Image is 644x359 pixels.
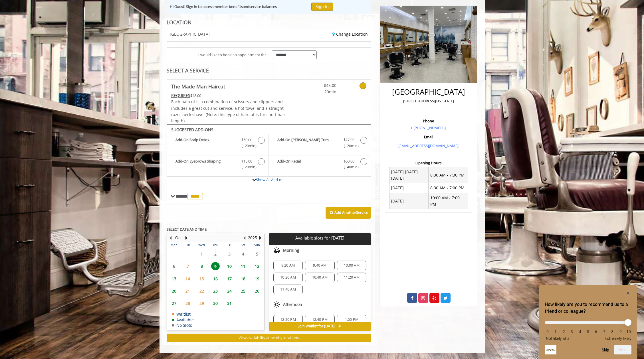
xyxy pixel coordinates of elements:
[225,287,234,295] span: 24
[197,275,206,283] span: 15
[253,262,261,270] span: 12
[170,137,266,150] label: Add-On Scalp Detox
[272,137,368,150] label: Add-On Beard Trim
[222,260,236,272] td: Select day10
[545,317,631,341] div: How likely are you to recommend us to a friend or colleague? Select an option from 0 to 10, with ...
[211,262,220,270] span: 9
[250,272,264,285] td: Select day19
[345,317,358,322] span: 1:00 PM
[249,4,277,9] b: service balances
[167,227,207,232] b: SELECT DATE AND TIME
[313,263,326,268] span: 9:40 AM
[305,315,334,324] div: 12:40 PM
[311,3,333,11] button: Sign In
[209,272,222,285] td: Select day16
[273,315,303,324] div: 12:20 PM
[253,287,261,295] span: 26
[546,336,571,341] span: Not likely at all
[303,82,336,89] span: $45.00
[411,125,447,130] a: + [PHONE_NUMBER].
[305,273,334,282] div: 10:40 AM
[585,329,591,334] li: 5
[569,329,575,334] li: 3
[626,329,631,334] li: 10
[238,164,255,170] span: (+20min )
[386,88,471,96] h2: [GEOGRAPHIC_DATA]
[183,287,192,295] span: 21
[602,348,609,352] button: Skip
[250,260,264,272] td: Select day12
[195,242,208,248] th: Wed
[429,183,468,193] td: 8:30 AM - 7:00 PM
[283,248,299,253] span: Morning
[344,137,354,143] span: $27.00
[273,273,303,282] div: 10:20 AM
[170,4,277,10] div: Hi Guest! Sign in to access and
[337,261,366,270] div: 10:00 AM
[167,297,181,309] td: Select day27
[305,261,334,270] div: 9:40 AM
[197,299,206,307] span: 29
[253,275,261,283] span: 19
[222,242,236,248] th: Fri
[181,272,195,285] td: Select day14
[172,323,194,327] td: No Slots
[605,336,631,341] span: Extremely likely
[312,317,328,322] span: 12:40 PM
[326,207,371,219] button: Add AnotherService
[172,312,194,316] td: Waitlist
[271,236,369,240] p: Available slots for [DATE]
[389,183,429,193] td: [DATE]
[625,290,631,297] button: Hide survey
[167,68,371,73] div: SELECT A SERVICE
[429,193,468,209] td: 10:00 AM - 7:00 PM
[170,287,178,295] span: 20
[429,167,468,183] td: 8:30 AM - 7:30 PM
[181,260,195,272] td: Select day7
[171,99,285,123] span: Each haircut is a combination of scissors and clippers and includes a great cut and service, a ho...
[181,285,195,297] td: Select day21
[618,329,623,334] li: 9
[298,324,335,328] span: Join Waitlist for [DATE]
[386,135,471,139] h3: Email
[239,287,247,295] span: 25
[545,290,631,354] div: How likely are you to recommend us to a friend or colleague? Select an option from 0 to 10, with ...
[171,92,286,99] div: $48.00
[303,89,336,95] span: 20min
[225,262,234,270] span: 10
[337,315,366,324] div: 1:00 PM
[389,193,429,209] td: [DATE]
[171,93,190,98] span: This service needs some Advance to be paid before we block your appointment
[175,158,236,170] b: Add-On Eyebrows Shaping
[222,272,236,285] td: Select day17
[168,235,173,241] button: Previous Month
[273,301,280,308] img: afternoon slots
[280,275,296,280] span: 10:20 AM
[222,297,236,309] td: Select day31
[385,161,472,165] h3: Opening Hours
[273,261,303,270] div: 9:20 AM
[248,235,257,241] button: 2025
[277,158,338,170] b: Add-On Facial
[561,329,567,334] li: 2
[236,285,250,297] td: Select day25
[272,158,368,172] label: Add-On Facial
[239,335,299,340] span: View availability at nearby locations
[171,127,213,132] b: SUGGESTED ADD-ONS
[601,329,607,334] li: 7
[340,164,357,170] span: (+40min )
[250,242,264,248] th: Sun
[198,52,266,58] span: I would like to book an appointment for
[170,275,178,283] span: 13
[209,242,222,248] th: Thu
[277,137,338,149] b: Add-On [PERSON_NAME] Trim
[553,329,558,334] li: 1
[545,301,631,315] h2: How likely are you to recommend us to a friend or colleague? Select an option from 0 to 10, with ...
[211,299,220,307] span: 30
[195,260,208,272] td: Select day8
[337,273,366,282] div: 11:20 AM
[197,287,206,295] span: 22
[236,260,250,272] td: Select day11
[209,260,222,272] td: Select day9
[386,119,471,123] h3: Phone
